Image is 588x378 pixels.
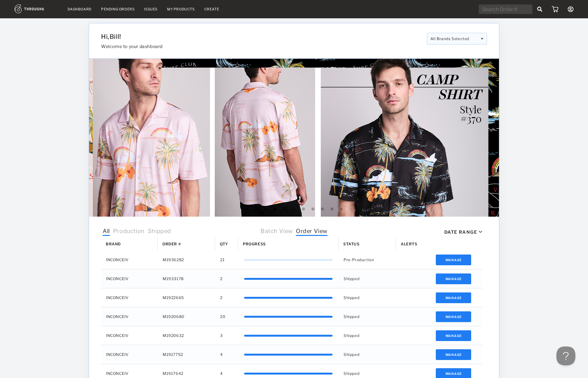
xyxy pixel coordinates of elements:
button: 9 [319,206,326,213]
span: Production [113,228,145,236]
div: INCONCEIV [101,345,158,364]
button: Manage [436,349,471,360]
a: Issues [144,7,158,11]
a: Pending Orders [101,7,135,11]
span: Brand [106,242,121,246]
button: 1 [243,206,250,213]
span: 2 [220,275,223,283]
span: 20 [220,313,225,321]
div: Pre-Production [339,250,396,269]
div: Shipped [339,307,396,326]
button: 3 [262,206,269,213]
a: Create [204,7,219,11]
button: Manage [436,273,471,284]
h1: Hi, Bill ! [101,33,422,40]
span: 3 [220,332,223,340]
div: Press SPACE to select this row. [101,288,482,307]
button: 6 [291,206,297,213]
button: 8 [310,206,316,213]
input: Search Order # [479,4,532,14]
span: 4 [220,351,223,359]
div: M1920632 [158,326,215,345]
div: Press SPACE to select this row. [101,250,482,269]
span: 21 [220,256,225,264]
div: INCONCEIV [101,288,158,307]
button: Manage [436,255,471,265]
a: Dashboard [68,7,92,11]
div: INCONCEIV [101,307,158,326]
div: Shipped [339,288,396,307]
div: Press SPACE to select this row. [101,307,482,326]
div: M1936282 [158,250,215,269]
button: Manage [436,292,471,303]
div: Shipped [339,326,396,345]
div: M1933178 [158,269,215,288]
img: 6815ccfc-3078-4b22-be16-cc555382cf9b.jpg [89,59,499,217]
button: 4 [272,206,278,213]
button: 10 [329,206,335,213]
span: Order View [296,228,327,236]
div: INCONCEIV [101,250,158,269]
button: 11 [338,206,345,213]
span: Shipped [148,228,171,236]
h3: Welcome to your dashboard [101,44,422,49]
button: 2 [253,206,259,213]
div: M1920680 [158,307,215,326]
span: Progress [243,242,266,246]
div: All Brands Selected [427,33,487,45]
button: 7 [300,206,307,213]
div: M1922665 [158,288,215,307]
img: icon_caret_down_black.69fb8af9.svg [479,231,482,233]
div: Press SPACE to select this row. [101,345,482,364]
span: 4 [220,369,223,378]
span: Order # [162,242,181,246]
div: Press SPACE to select this row. [101,326,482,345]
div: Press SPACE to select this row. [101,269,482,288]
div: M1917752 [158,345,215,364]
img: logo.1c10ca64.svg [15,4,58,13]
div: INCONCEIV [101,269,158,288]
div: Shipped [339,269,396,288]
button: Manage [436,311,471,322]
span: Batch View [261,228,293,236]
button: Manage [436,330,471,341]
a: My Products [167,7,195,11]
div: Date Range [444,229,477,235]
span: All [103,228,110,236]
iframe: Toggle Customer Support [556,346,575,365]
button: 5 [281,206,288,213]
span: Alerts [401,242,417,246]
div: INCONCEIV [101,326,158,345]
span: 2 [220,294,223,302]
div: Shipped [339,345,396,364]
img: icon_cart.dab5cea1.svg [552,6,558,12]
span: Qty [220,242,228,246]
span: Status [343,242,360,246]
